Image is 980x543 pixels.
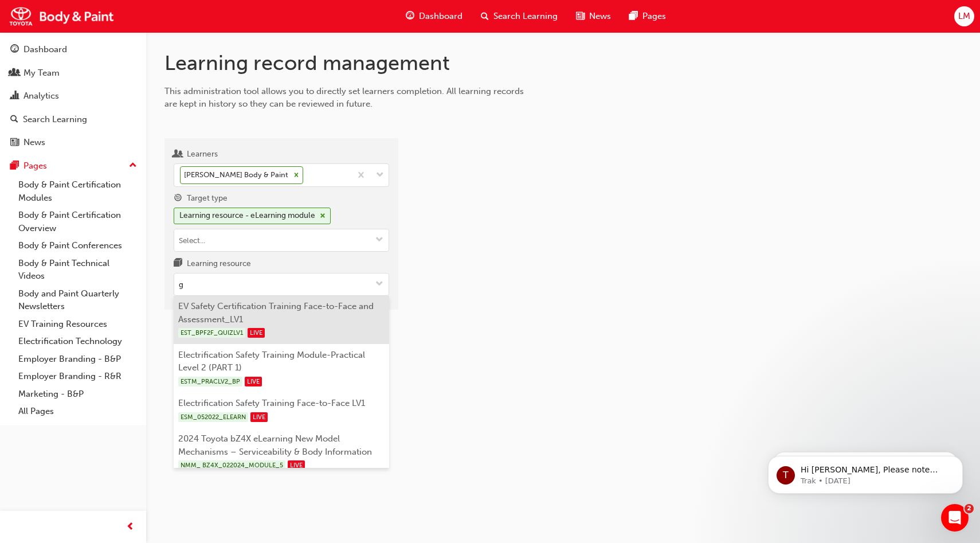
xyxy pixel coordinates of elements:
[589,10,611,23] span: News
[397,5,472,28] a: guage-iconDashboard
[187,193,228,204] div: Target type
[174,150,182,160] span: users-icon
[14,315,142,333] a: EV Training Resources
[10,115,18,125] span: search-icon
[320,213,326,220] span: cross-icon
[751,432,980,512] iframe: Intercom notifications message
[376,168,384,183] span: down-icon
[620,5,675,28] a: pages-iconPages
[174,393,389,428] li: Electrification Safety Training Face-to-Face LV1
[642,10,666,23] span: Pages
[954,6,974,26] button: LM
[50,33,193,99] span: Hi [PERSON_NAME], Please note that this message platform is not regularly monitored, please conta...
[164,85,537,111] div: This administration tool allows you to directly set learners completion. All learning records are...
[965,504,974,513] span: 2
[941,504,969,532] iframe: Intercom live chat
[375,236,383,245] span: down-icon
[23,136,45,149] div: News
[174,344,389,393] li: Electrification Safety Training Module-Practical Level 2 (PART 1)
[10,138,19,148] span: news-icon
[14,176,142,206] a: Body & Paint Certification Modules
[567,5,620,28] a: news-iconNews
[14,368,142,385] a: Employer Branding - R&R
[305,170,307,179] input: Learners[PERSON_NAME] Body & Paint
[5,62,142,84] a: My Team
[178,377,242,386] span: ESTM_PRACLV2_BP
[14,385,142,403] a: Marketing - B&P
[181,167,290,183] div: [PERSON_NAME] Body & Paint
[5,109,142,130] a: Search Learning
[23,159,47,173] div: Pages
[174,428,389,477] li: 2024 Toyota bZ4X eLearning New Model Mechanisms – Serviceability & Body Information
[178,412,248,422] span: ESM_052022_ELEARN
[164,50,962,76] h1: Learning record management
[14,237,142,255] a: Body & Paint Conferences
[5,132,142,153] a: News
[174,296,389,345] li: EV Safety Certification Training Face-to-Face and Assessment_LV1
[958,10,970,23] span: LM
[5,155,142,177] button: Pages
[174,259,182,269] span: learningresource-icon
[174,229,389,251] input: Target typeLearning resource - eLearning modulecross-icontoggle menu
[6,3,117,29] img: Trak
[179,209,315,222] div: Learning resource - eLearning module
[419,10,462,23] span: Dashboard
[23,89,59,103] div: Analytics
[10,68,19,79] span: people-icon
[576,9,585,24] span: news-icon
[14,206,142,237] a: Body & Paint Certification Overview
[288,460,305,470] span: LIVE
[126,520,135,534] span: prev-icon
[375,280,383,290] span: down-icon
[14,285,142,315] a: Body and Paint Quarterly Newsletters
[10,45,19,55] span: guage-icon
[178,460,285,470] span: NMM_ BZ4X_022024_MODULE_5
[5,85,142,107] a: Analytics
[178,328,245,338] span: EST_BPF2F_QUIZLV1
[493,10,558,23] span: Search Learning
[250,412,268,422] span: LIVE
[187,149,218,160] div: Learners
[129,158,137,173] span: up-icon
[50,44,198,54] p: Message from Trak, sent 4w ago
[481,9,489,24] span: search-icon
[23,43,67,56] div: Dashboard
[14,333,142,350] a: Electrification Technology
[14,255,142,285] a: Body & Paint Technical Videos
[406,9,414,24] span: guage-icon
[23,113,87,126] div: Search Learning
[174,274,389,295] input: Learning resourcetoggle menu
[629,9,638,24] span: pages-icon
[187,258,251,269] div: Learning resource
[10,161,19,171] span: pages-icon
[14,350,142,368] a: Employer Branding - B&P
[14,403,142,420] a: All Pages
[5,37,142,155] button: DashboardMy TeamAnalyticsSearch LearningNews
[472,5,567,28] a: search-iconSearch Learning
[245,377,262,386] span: LIVE
[370,229,389,251] button: toggle menu
[248,328,265,338] span: LIVE
[174,194,182,204] span: target-icon
[370,274,389,295] button: toggle menu
[5,39,142,60] a: Dashboard
[23,67,60,80] div: My Team
[10,91,19,101] span: chart-icon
